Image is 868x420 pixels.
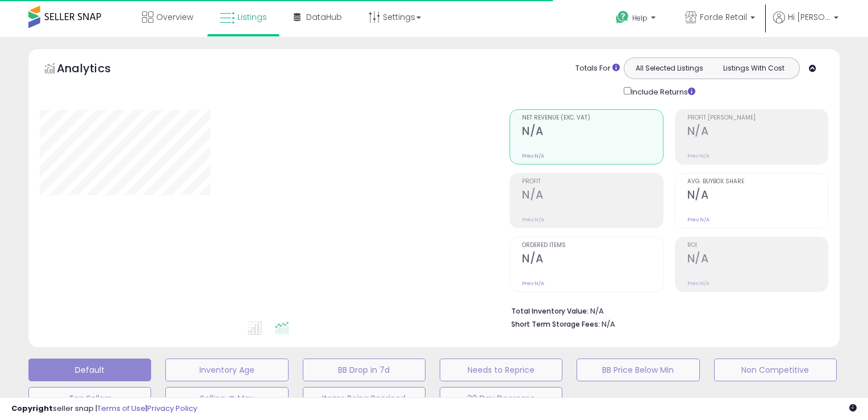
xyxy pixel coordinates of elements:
a: Help [607,2,667,37]
div: Totals For [575,63,620,74]
span: ROI [687,242,828,249]
i: Get Help [615,10,629,24]
h2: N/A [687,252,828,267]
span: Forde Retail [700,11,747,23]
small: Prev: N/A [687,280,710,287]
button: 30 Day Decrease [440,387,562,410]
a: Hi [PERSON_NAME] [773,11,838,37]
button: BB Price Below Min [577,359,699,381]
small: Prev: N/A [687,153,710,159]
button: Needs to Reprice [440,359,562,381]
div: Include Returns [615,85,709,98]
span: Ordered Items [522,242,662,249]
h2: N/A [687,125,828,140]
b: Short Term Storage Fees: [511,319,600,329]
button: Default [28,359,151,381]
button: Items Being Repriced [303,387,425,410]
span: Hi [PERSON_NAME] [788,11,831,23]
a: Terms of Use [97,403,145,414]
button: Non Competitive [714,359,837,381]
button: Selling @ Max [165,387,288,410]
span: Help [632,13,648,23]
span: Profit [PERSON_NAME] [687,115,828,121]
small: Prev: N/A [522,153,544,159]
button: Top Sellers [28,387,151,410]
span: Listings [237,11,267,23]
span: DataHub [306,11,342,23]
small: Prev: N/A [522,216,544,223]
h2: N/A [522,125,662,140]
small: Prev: N/A [687,216,710,223]
div: seller snap | | [11,403,197,414]
li: N/A [511,303,820,317]
b: Total Inventory Value: [511,306,589,316]
button: Inventory Age [165,359,288,381]
h5: Analytics [57,60,133,79]
small: Prev: N/A [522,280,544,287]
h2: N/A [522,252,662,267]
a: Privacy Policy [147,403,197,414]
span: N/A [602,319,615,330]
button: Listings With Cost [711,61,796,76]
button: BB Drop in 7d [303,359,425,381]
h2: N/A [522,188,662,204]
span: Profit [522,179,662,185]
button: All Selected Listings [627,61,712,76]
span: Net Revenue (Exc. VAT) [522,115,662,121]
span: Overview [156,11,193,23]
strong: Copyright [11,403,53,414]
h2: N/A [687,188,828,204]
span: Avg. Buybox Share [687,179,828,185]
